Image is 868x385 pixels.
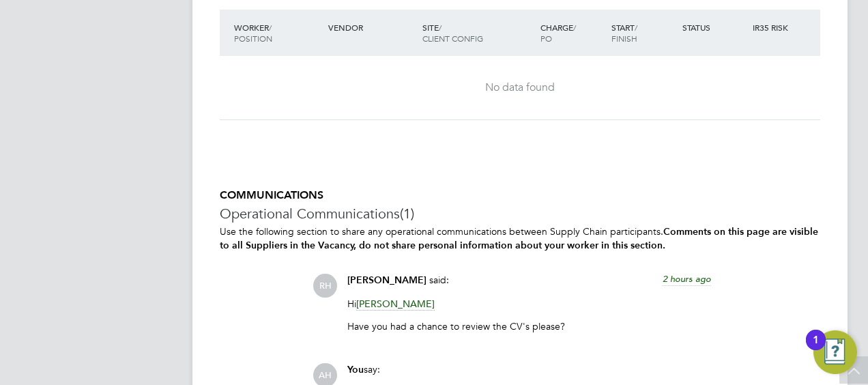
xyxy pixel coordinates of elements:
button: Open Resource Center, 1 new notification [813,330,857,374]
span: / Client Config [422,22,483,44]
h3: Operational Communications [220,205,820,223]
span: / PO [540,22,576,44]
div: 1 [813,340,819,358]
div: Site [419,15,537,51]
h5: COMMUNICATIONS [220,188,820,203]
span: 2 hours ago [663,273,711,285]
span: RH [313,274,337,298]
span: said: [429,274,449,286]
p: Have you had a chance to review the CV's please? [347,320,711,332]
span: (1) [400,205,414,223]
b: Comments on this page are visible to all Suppliers in the Vacancy, do not share personal informat... [220,226,818,251]
p: Use the following section to share any operational communications between Supply Chain participants. [220,225,820,251]
div: Worker [231,15,325,51]
div: IR35 Risk [749,15,796,40]
span: / Position [234,22,272,44]
span: / Finish [611,22,637,44]
span: [PERSON_NAME] [356,298,435,311]
p: Hi [347,298,711,310]
div: No data found [233,81,807,95]
span: [PERSON_NAME] [347,274,426,286]
span: You [347,364,364,375]
div: Charge [537,15,608,51]
div: Start [608,15,679,51]
div: Status [679,15,750,40]
div: Vendor [325,15,419,40]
